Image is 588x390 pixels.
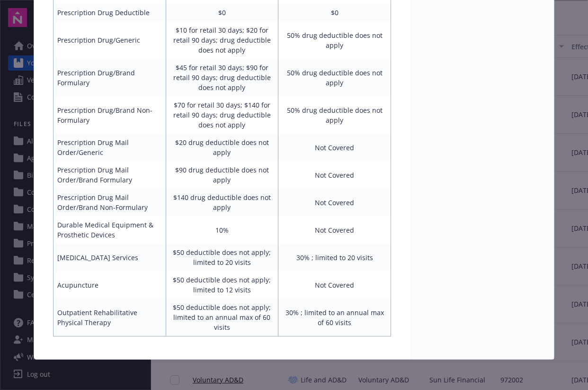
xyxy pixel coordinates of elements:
td: 30% ; limited to an annual max of 60 visits [278,299,391,336]
td: $140 drug deductible does not apply [166,189,278,216]
td: $70 for retail 30 days; $140 for retail 90 days; drug deductible does not apply [166,96,278,134]
td: Not Covered [278,161,391,189]
td: Acupuncture [53,271,166,299]
td: $10 for retail 30 days; $20 for retail 90 days; drug deductible does not apply [166,21,278,59]
td: Prescription Drug Deductible [53,4,166,21]
td: 30% ; limited to 20 visits [278,244,391,271]
td: $50 deductible does not apply; limited to 20 visits [166,244,278,271]
td: Outpatient Rehabilitative Physical Therapy [53,299,166,336]
td: Not Covered [278,134,391,161]
td: 50% drug deductible does not apply [278,59,391,96]
td: Prescription Drug Mail Order/Brand Non-Formulary [53,189,166,216]
td: $90 drug deductible does not apply [166,161,278,189]
td: Durable Medical Equipment & Prosthetic Devices [53,216,166,244]
td: $20 drug deductible does not apply [166,134,278,161]
td: 10% [166,216,278,244]
td: [MEDICAL_DATA] Services [53,244,166,271]
td: Not Covered [278,216,391,244]
td: $50 deductible does not apply; limited to 12 visits [166,271,278,299]
td: 50% drug deductible does not apply [278,21,391,59]
td: $0 [166,4,278,21]
td: Prescription Drug/Brand Formulary [53,59,166,96]
td: Not Covered [278,189,391,216]
td: $0 [278,4,391,21]
td: $45 for retail 30 days; $90 for retail 90 days; drug deductible does not apply [166,59,278,96]
td: 50% drug deductible does not apply [278,96,391,134]
td: Prescription Drug Mail Order/Generic [53,134,166,161]
td: Prescription Drug/Generic [53,21,166,59]
td: Prescription Drug Mail Order/Brand Formulary [53,161,166,189]
td: Not Covered [278,271,391,299]
td: $50 deductible does not apply; limited to an annual max of 60 visits [166,299,278,336]
td: Prescription Drug/Brand Non-Formulary [53,96,166,134]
